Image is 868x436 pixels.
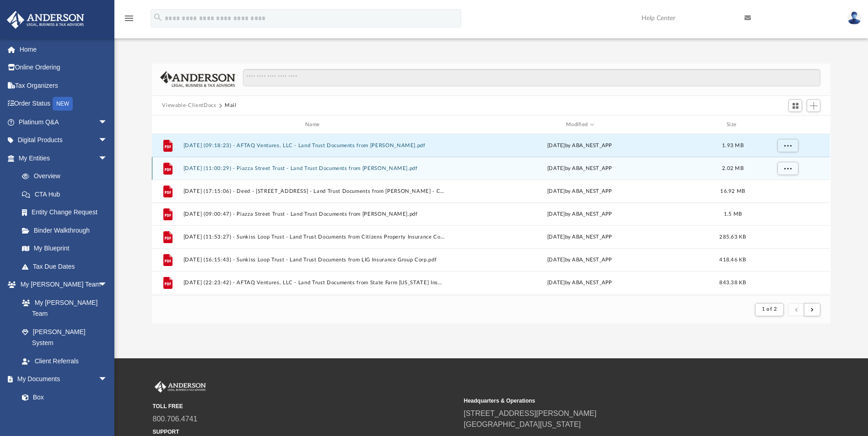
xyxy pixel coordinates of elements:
a: Online Ordering [6,58,121,77]
a: 800.706.4741 [153,415,198,423]
a: Entity Change Request [13,203,121,222]
div: id [755,121,819,129]
div: Name [183,121,445,129]
span: 418.46 KB [720,257,746,262]
button: Viewable-ClientDocs [162,101,216,110]
span: [DATE] [547,143,565,148]
a: My Entitiesarrow_drop_down [6,149,121,167]
a: Home [6,40,121,58]
div: by ABA_NEST_APP [449,142,711,150]
div: [DATE] by ABA_NEST_APP [449,187,711,196]
span: 16.92 MB [721,189,745,194]
a: [PERSON_NAME] System [13,323,117,352]
a: Order StatusNEW [6,95,121,113]
div: [DATE] by ABA_NEST_APP [449,279,711,287]
span: arrow_drop_down [98,131,117,150]
small: TOLL FREE [153,402,458,410]
a: Tax Organizers [6,76,121,95]
a: Overview [13,167,121,186]
a: [STREET_ADDRESS][PERSON_NAME] [464,409,597,417]
a: Digital Productsarrow_drop_down [6,131,121,149]
span: arrow_drop_down [98,276,117,294]
span: arrow_drop_down [98,370,117,389]
button: [DATE] (11:53:27) - Sunkiss Loop Trust - Land Trust Documents from Citizens Property Insurance Co... [183,234,445,240]
button: [DATE] (09:18:23) - AFTAQ Ventures, LLC - Land Trust Documents from [PERSON_NAME].pdf [183,143,445,149]
a: Platinum Q&Aarrow_drop_down [6,113,121,131]
div: [DATE] by ABA_NEST_APP [449,165,711,173]
button: [DATE] (22:23:42) - AFTAQ Ventures, LLC - Land Trust Documents from State Farm [US_STATE] Insuran... [183,280,445,286]
input: Search files and folders [243,69,820,86]
small: Headquarters & Operations [464,397,769,405]
a: Box [13,388,112,406]
div: NEW [53,97,73,111]
div: [DATE] by ABA_NEST_APP [449,210,711,218]
button: More options [777,139,798,153]
i: menu [124,13,135,24]
i: search [153,12,163,22]
img: User Pic [847,11,861,25]
a: Binder Walkthrough [13,221,121,239]
a: [GEOGRAPHIC_DATA][US_STATE] [464,420,581,428]
button: [DATE] (11:00:29) - Piazza Street Trust - Land Trust Documents from [PERSON_NAME].pdf [183,165,445,171]
div: id [156,121,179,129]
a: My Documentsarrow_drop_down [6,370,117,388]
a: My [PERSON_NAME] Team [13,293,112,323]
div: Modified [449,121,711,129]
div: grid [152,134,830,295]
div: Size [715,121,751,129]
img: Anderson Advisors Platinum Portal [153,381,208,393]
button: [DATE] (09:00:47) - Piazza Street Trust - Land Trust Documents from [PERSON_NAME].pdf [183,211,445,217]
div: [DATE] by ABA_NEST_APP [449,233,711,241]
button: More options [777,162,798,175]
span: 1.5 MB [724,212,742,217]
a: Client Referrals [13,352,117,370]
a: Tax Due Dates [13,257,121,276]
span: arrow_drop_down [98,113,117,132]
a: CTA Hub [13,185,121,203]
span: 285.63 KB [720,234,746,239]
button: Add [807,99,820,112]
a: My Blueprint [13,239,117,258]
div: [DATE] by ABA_NEST_APP [449,256,711,264]
span: 843.38 KB [720,280,746,285]
button: [DATE] (17:15:06) - Deed - [STREET_ADDRESS] - Land Trust Documents from [PERSON_NAME] - Citizens.pdf [183,188,445,194]
button: 1 of 2 [755,303,784,316]
button: Switch to Grid View [788,99,802,112]
a: My [PERSON_NAME] Teamarrow_drop_down [6,276,117,294]
span: 2.02 MB [722,166,744,171]
img: Anderson Advisors Platinum Portal [4,11,87,29]
a: menu [124,17,135,24]
span: 1.93 MB [722,143,744,148]
span: arrow_drop_down [98,149,117,168]
button: [DATE] (16:15:43) - Sunkiss Loop Trust - Land Trust Documents from LIG Insurance Group Corp.pdf [183,257,445,263]
button: Mail [225,101,237,110]
span: 1 of 2 [762,307,777,312]
small: SUPPORT [153,428,458,436]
